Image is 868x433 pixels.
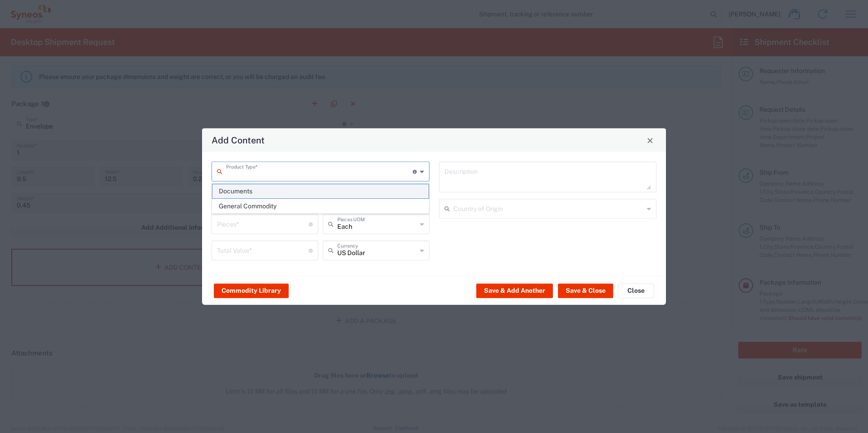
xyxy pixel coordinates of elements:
button: Save & Add Another [476,283,553,298]
span: Documents [212,184,429,198]
button: Save & Close [558,283,613,298]
button: Close [618,283,654,298]
button: Close [644,134,656,147]
button: Commodity Library [214,283,289,298]
span: General Commodity [212,199,429,213]
h4: Add Content [212,133,265,147]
